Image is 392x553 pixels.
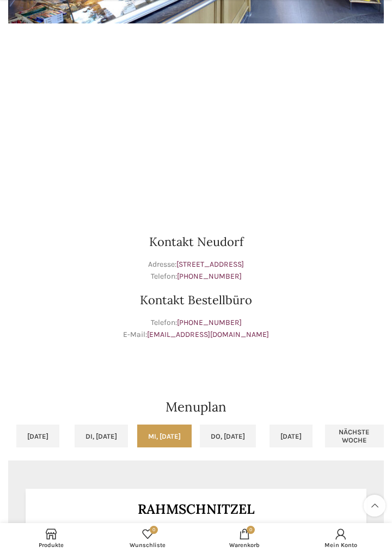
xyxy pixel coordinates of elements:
a: Do, [DATE] [200,425,256,447]
div: My cart [196,526,293,550]
h2: Menuplan [8,401,384,414]
span: Warenkorb [201,542,287,549]
span: Mein Konto [298,542,384,549]
a: [PHONE_NUMBER] [177,272,242,281]
a: [PHONE_NUMBER] [177,318,242,327]
a: [EMAIL_ADDRESS][DOMAIN_NAME] [147,330,269,339]
a: Scroll to top button [364,495,385,517]
a: Mi, [DATE] [137,425,192,447]
iframe: schwyter martinsbruggstrasse [8,34,384,198]
p: Telefon: E-Mail: [8,317,384,341]
a: Di, [DATE] [75,425,128,447]
p: Adresse: Telefon: [8,259,384,283]
span: Produkte [8,542,94,549]
h3: Kontakt Bestellbüro [8,294,384,306]
span: 0 [150,526,158,534]
a: Produkte [3,526,100,550]
a: [DATE] [16,425,59,447]
a: Mein Konto [293,526,390,550]
a: [STREET_ADDRESS] [176,260,244,269]
a: 0 Warenkorb [196,526,293,550]
h3: Rahmschnitzel [39,502,353,516]
span: Wunschliste [105,542,191,549]
a: Nächste Woche [325,425,384,447]
div: Meine Wunschliste [100,526,197,550]
span: 0 [247,526,255,534]
a: 0 Wunschliste [100,526,197,550]
h3: Kontakt Neudorf [8,236,384,248]
a: [DATE] [269,425,313,447]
